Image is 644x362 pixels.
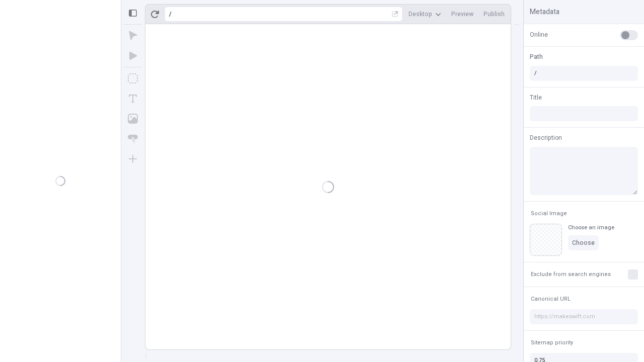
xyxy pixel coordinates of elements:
span: Social Image [531,210,567,217]
button: Publish [479,7,509,22]
div: / [169,10,172,18]
span: Description [530,133,562,142]
div: Choose an image [568,224,614,231]
button: Exclude from search engines [529,268,613,281]
button: Button [124,130,142,148]
span: Publish [484,10,505,18]
button: Social Image [529,208,569,220]
span: Title [530,93,542,102]
span: Sitemap priority [531,339,573,346]
button: Image [124,110,142,128]
span: Desktop [409,10,432,18]
span: Path [530,52,543,61]
span: Exclude from search engines [531,270,611,278]
button: Desktop [405,7,445,22]
button: Choose [568,235,599,250]
span: Canonical URL [531,295,571,303]
span: Choose [572,239,595,247]
button: Text [124,89,142,108]
span: Online [530,30,548,39]
button: Sitemap priority [529,337,575,349]
button: Box [124,69,142,87]
span: Preview [451,10,473,18]
button: Canonical URL [529,293,573,305]
button: Preview [447,7,477,22]
input: https://makeswift.com [530,309,638,324]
